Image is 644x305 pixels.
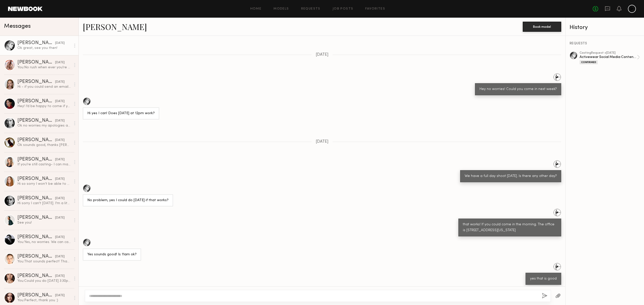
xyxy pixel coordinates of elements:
a: [PERSON_NAME] [83,21,147,32]
div: Hi yes I can! Does [DATE] at 12pm work? [87,111,155,116]
div: [DATE] [55,274,65,279]
div: [PERSON_NAME] [17,293,55,298]
a: Home [250,7,262,11]
div: [PERSON_NAME] [17,41,55,46]
div: [PERSON_NAME] [17,235,55,240]
div: You: Could you do [DATE] 3:30pm? [17,279,71,283]
div: [DATE] [55,118,65,123]
div: [DATE] [55,41,65,46]
div: [PERSON_NAME] [17,273,55,279]
div: [PERSON_NAME] [17,215,55,220]
div: Hi so sorry I won’t be able to make it [DATE]. I had something come up. [17,181,71,186]
span: [DATE] [316,140,329,144]
div: You: That sounds perfect! Thank you :) [17,259,71,264]
div: [DATE] [55,216,65,220]
div: [PERSON_NAME] [17,176,55,181]
div: [DATE] [55,99,65,104]
div: Hey! I’d be happy to come if you contact my agent [PERSON_NAME][EMAIL_ADDRESS][DOMAIN_NAME] [17,104,71,109]
div: [DATE] [55,293,65,298]
div: [PERSON_NAME] [17,157,55,162]
div: Ok sounds good, thanks [PERSON_NAME]!! [17,143,71,147]
div: REQUESTS [570,42,640,45]
button: Book model [523,22,561,32]
div: [PERSON_NAME] [17,138,55,143]
div: Ok no worries my apologies again! Work took longer than expected… Let’s stay in touch and thank y... [17,123,71,128]
a: Models [273,7,289,11]
a: Job Posts [333,7,353,11]
div: [DATE] [55,254,65,259]
div: yes that is good [530,276,557,282]
div: [DATE] [55,80,65,84]
div: Confirmed [580,60,598,64]
div: [DATE] [55,177,65,181]
a: Requests [301,7,320,11]
div: Yes sounds good! Is 11am ok? [87,252,137,258]
div: [PERSON_NAME] [17,60,55,65]
div: [DATE] [55,235,65,240]
a: castingRequest •[DATE]Activewear Social Media Content ShootConfirmed [580,51,640,64]
span: [DATE] [316,53,329,57]
span: Messages [4,23,31,29]
div: You: Perfect, thank you :) [17,298,71,303]
div: You: No rush when ever you're available I wiud like to have you come in person if possible [17,65,71,70]
div: [DATE] [55,196,65,201]
div: [PERSON_NAME] [17,99,55,104]
div: See you! [17,220,71,225]
div: casting Request • [DATE] [580,51,637,55]
div: [DATE] [55,138,65,143]
a: Favorites [365,7,385,11]
div: Hi sorry I can't [DATE]. I'm a little under the weather [DATE] [17,201,71,206]
div: [PERSON_NAME] [17,196,55,201]
div: [DATE] [55,157,65,162]
div: [PERSON_NAME] [17,254,55,259]
div: that works! If you could come in the morning. The office is [STREET_ADDRESS][US_STATE] [463,222,557,233]
div: Hi - if you could send an email to [PERSON_NAME][EMAIL_ADDRESS][DOMAIN_NAME] she can set up a tim... [17,84,71,89]
div: You: Yes, no worries. We can call you on the next casting. Thank you for the message. [17,240,71,245]
div: History [570,25,640,30]
div: Ok great, see you then! [17,46,71,50]
div: We have a full day shoot [DATE]. Is there any other day? [465,173,557,179]
div: [PERSON_NAME] [17,118,55,123]
div: Activewear Social Media Content Shoot [580,55,637,59]
div: [DATE] [55,60,65,65]
a: Book model [523,24,561,28]
div: Hey no worries! Could you come in next week? [479,86,557,92]
div: [PERSON_NAME] [17,79,55,84]
div: No problem, yes I could do [DATE] if that works? [87,198,169,203]
div: If you’re still casting- I can make time to come [DATE]? [17,162,71,167]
